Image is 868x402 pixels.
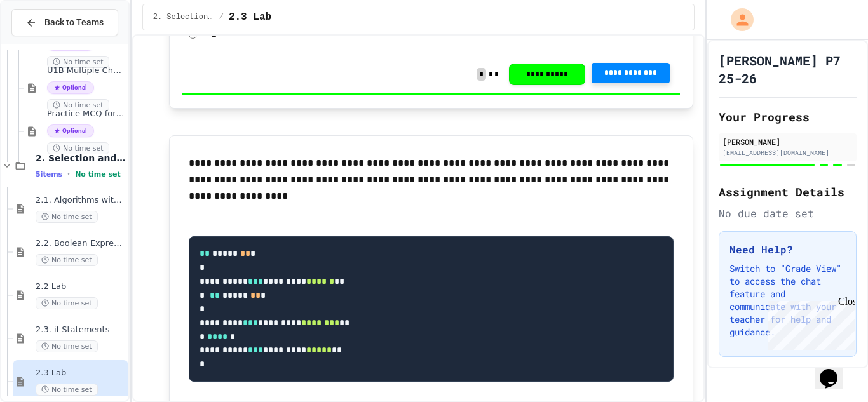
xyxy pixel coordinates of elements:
[763,296,855,350] iframe: chat widget
[729,262,846,338] p: Switch to "Grade View" to access the chat feature and communicate with your teacher for help and ...
[36,238,126,249] span: 2.2. Boolean Expressions
[36,211,98,223] span: No time set
[5,5,88,81] div: Chat with us now!Close
[47,81,94,94] span: Optional
[722,136,853,147] div: [PERSON_NAME]
[36,368,126,379] span: 2.3 Lab
[719,108,857,126] h2: Your Progress
[815,351,855,389] iframe: chat widget
[36,297,98,309] span: No time set
[44,16,104,29] span: Back to Teams
[36,152,126,164] span: 2. Selection and Iteration
[219,12,224,22] span: /
[47,99,109,111] span: No time set
[153,12,214,22] span: 2. Selection and Iteration
[36,340,98,352] span: No time set
[36,384,98,396] span: No time set
[719,183,857,201] h2: Assignment Details
[36,281,126,292] span: 2.2 Lab
[47,109,126,119] span: Practice MCQ for Objects (1.12-1.14)
[717,5,757,34] div: My Account
[719,206,857,221] div: No due date set
[722,148,853,157] div: [EMAIL_ADDRESS][DOMAIN_NAME]
[47,56,109,68] span: No time set
[36,170,62,178] span: 5 items
[719,51,857,87] h1: [PERSON_NAME] P7 25-26
[229,10,271,25] span: 2.3 Lab
[47,65,126,76] span: U1B Multiple Choice Exercises(1.9-1.15)
[75,170,121,178] span: No time set
[36,325,126,335] span: 2.3. if Statements
[729,242,846,257] h3: Need Help?
[36,195,126,206] span: 2.1. Algorithms with Selection and Repetition
[36,254,98,266] span: No time set
[47,124,94,137] span: Optional
[67,169,70,179] span: •
[47,142,109,154] span: No time set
